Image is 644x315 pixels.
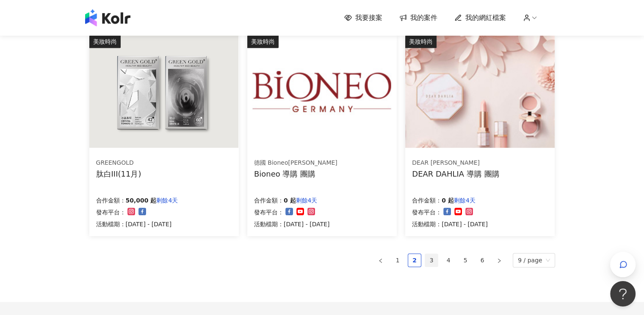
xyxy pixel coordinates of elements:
p: 活動檔期：[DATE] - [DATE] [96,219,178,229]
p: 0 起 [442,195,454,205]
img: 肽白Ⅵ [89,35,238,148]
div: GREENGOLD [96,159,141,167]
span: 9 / page [518,253,550,267]
a: 3 [425,254,438,267]
a: 我的網紅檔案 [454,13,506,22]
span: 我的網紅檔案 [465,13,506,22]
li: 5 [459,253,472,267]
div: 美妝時尚 [405,35,437,48]
li: 2 [408,253,421,267]
p: 0 起 [284,195,296,205]
li: 1 [391,253,404,267]
iframe: Help Scout Beacon - Open [610,281,636,307]
div: 美妝時尚 [247,35,279,48]
div: DEAR [PERSON_NAME] [412,159,499,167]
span: right [497,258,502,263]
div: Page Size [513,253,555,267]
p: 發布平台： [412,207,442,217]
div: 美妝時尚 [89,35,121,48]
p: 剩餘4天 [296,195,317,205]
img: DEAR DAHLIA 迪雅黛麗奧彩妝系列 [405,35,554,148]
p: 剩餘4天 [156,195,178,205]
div: Bioneo 導購 團購 [254,169,337,179]
div: 肽白III(11月) [96,169,141,179]
img: 百妮保濕逆齡美白系列 [247,35,396,148]
p: 活動檔期：[DATE] - [DATE] [412,219,488,229]
p: 剩餘4天 [454,195,475,205]
a: 4 [442,254,455,267]
p: 發布平台： [96,207,126,217]
button: right [492,253,506,267]
a: 我要接案 [344,13,382,22]
div: DEAR DAHLIA 導購 團購 [412,169,499,179]
p: 合作金額： [96,195,126,205]
li: 6 [475,253,489,267]
img: logo [85,9,130,26]
p: 發布平台： [254,207,284,217]
div: 德國 Bioneo[PERSON_NAME] [254,159,337,167]
li: 3 [425,253,438,267]
p: 合作金額： [254,195,284,205]
p: 活動檔期：[DATE] - [DATE] [254,219,330,229]
li: Previous Page [374,253,387,267]
a: 2 [408,254,421,267]
li: Next Page [492,253,506,267]
button: left [374,253,387,267]
a: 我的案件 [399,13,437,22]
span: left [378,258,383,263]
a: 6 [476,254,489,267]
span: 我的案件 [410,13,437,22]
a: 5 [459,254,472,267]
span: 我要接案 [355,13,382,22]
p: 合作金額： [412,195,442,205]
a: 1 [391,254,404,267]
li: 4 [442,253,455,267]
p: 50,000 起 [126,195,157,205]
